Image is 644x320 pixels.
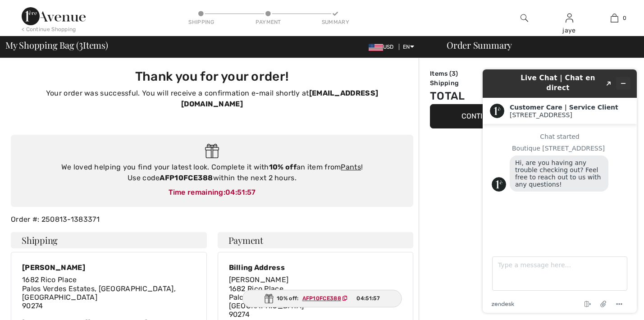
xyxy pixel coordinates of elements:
[430,104,565,128] button: Continue Shopping
[22,25,76,33] div: < Continue Shopping
[79,38,83,50] span: 3
[205,144,219,159] img: Gift.svg
[369,44,383,51] img: US Dollar
[16,69,408,84] h3: Thank you for your order!
[22,7,86,25] img: 1ère Avenue
[436,41,639,50] div: Order Summary
[302,295,341,302] ins: AFP10FCE388
[269,163,297,171] strong: 10% off
[160,174,213,182] strong: AFP10FCE388
[22,275,176,310] span: 1682 Rico Place Palos Verdes Estates, [GEOGRAPHIC_DATA], [GEOGRAPHIC_DATA] 90274
[20,187,404,198] div: Time remaining:
[225,188,256,197] span: 04:51:57
[181,89,378,108] strong: [EMAIL_ADDRESS][DOMAIN_NAME]
[369,44,397,50] span: USD
[403,44,414,50] span: EN
[11,232,207,248] h4: Shipping
[475,62,644,320] iframe: Find more information here
[452,70,456,78] span: 3
[430,88,479,104] td: Total
[592,13,636,23] a: 0
[188,18,215,26] div: Shipping
[16,88,408,110] p: Your order was successful. You will receive a confirmation e-mail shortly at
[430,69,479,78] td: Items ( )
[255,18,282,26] div: Payment
[229,284,383,319] span: 1682 Rico Place Palos Verdes Estates, [GEOGRAPHIC_DATA], [GEOGRAPHIC_DATA] 90274
[623,14,626,22] span: 0
[322,18,349,26] div: Summary
[611,13,618,23] img: My Bag
[547,26,591,35] div: jaye
[20,162,404,183] div: We loved helping you find your latest look. Complete it with an item from ! Use code within the n...
[341,163,361,171] a: Pants
[356,294,379,302] span: 04:51:57
[229,263,402,272] div: Billing Address
[521,13,528,23] img: search the website
[430,78,479,88] td: Shipping
[22,263,196,272] div: [PERSON_NAME]
[264,294,273,303] img: Gift.svg
[242,290,402,307] div: 10% off:
[566,14,573,22] a: Sign In
[218,232,414,248] h4: Payment
[229,275,289,284] span: [PERSON_NAME]
[21,6,40,14] span: Chat
[5,41,108,50] span: My Shopping Bag ( Items)
[566,13,573,23] img: My Info
[5,214,419,225] div: Order #: 250813-1383371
